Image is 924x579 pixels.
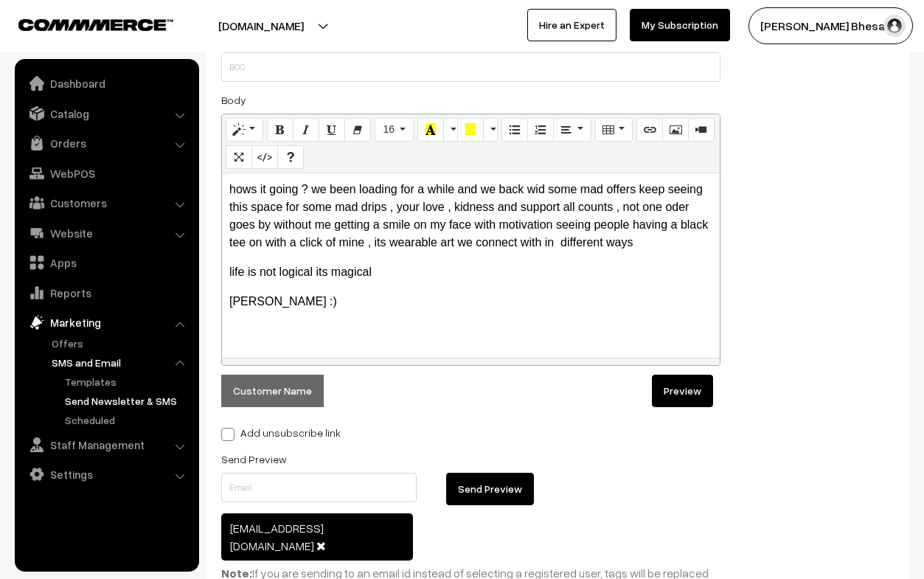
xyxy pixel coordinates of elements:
span: 16 [383,123,395,135]
button: Ordered list (⌘+⇧+NUM8) [527,118,554,142]
button: More Color [443,118,458,142]
img: COMMMERCE [18,19,173,30]
label: Send Preview [221,451,287,467]
label: Body [221,92,246,108]
button: Unordered list (⌘+⇧+NUM7) [501,118,528,142]
a: Catalog [18,100,194,127]
button: Table [595,118,633,142]
button: [DOMAIN_NAME] [167,7,355,44]
input: Email [221,473,417,502]
a: Send Newsletter & SMS [61,393,194,409]
img: user [883,15,906,37]
a: Hire an Expert [527,9,616,41]
label: Add unsubscribe link [221,425,341,440]
button: Background Color [457,118,484,142]
button: Recent Color [417,118,444,142]
a: WebPOS [18,160,194,187]
p: hows it going ? we been loading for a while and we back wid some mad offers keep seeing this spac... [229,181,712,252]
button: Paragraph [553,118,591,142]
a: My Subscription [630,9,730,41]
button: [PERSON_NAME] Bhesani… [748,7,913,44]
button: Link (⌘+K) [636,118,663,142]
a: Dashboard [18,70,194,97]
a: Customers [18,190,194,216]
button: Remove Font Style (⌘+\) [344,118,371,142]
button: More Color [483,118,498,142]
button: Video [688,118,715,142]
a: Staff Management [18,431,194,458]
span: [EMAIL_ADDRESS][DOMAIN_NAME] [230,521,324,553]
button: Full Screen [226,145,252,169]
a: Apps [18,249,194,276]
a: Marketing [18,309,194,336]
button: Bold (⌘+B) [267,118,293,142]
p: life is not logical its magical [229,263,712,281]
button: Underline (⌘+U) [319,118,345,142]
button: Font Size [375,118,414,142]
button: Customer Name [221,375,324,407]
button: Picture [662,118,689,142]
button: Send Preview [446,473,534,505]
input: BCC [221,52,720,82]
button: Preview [652,375,713,407]
div: resize [222,358,720,365]
a: Reports [18,280,194,306]
button: Code View [251,145,278,169]
button: Style [226,118,263,142]
a: Orders [18,130,194,156]
a: Settings [18,461,194,488]
a: Templates [61,374,194,389]
a: COMMMERCE [18,15,147,32]
a: Offers [48,336,194,351]
a: SMS and Email [48,355,194,370]
button: Help [277,145,304,169]
a: Website [18,220,194,246]
button: Italic (⌘+I) [293,118,319,142]
a: Scheduled [61,412,194,428]
p: [PERSON_NAME] :) [229,293,712,311]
